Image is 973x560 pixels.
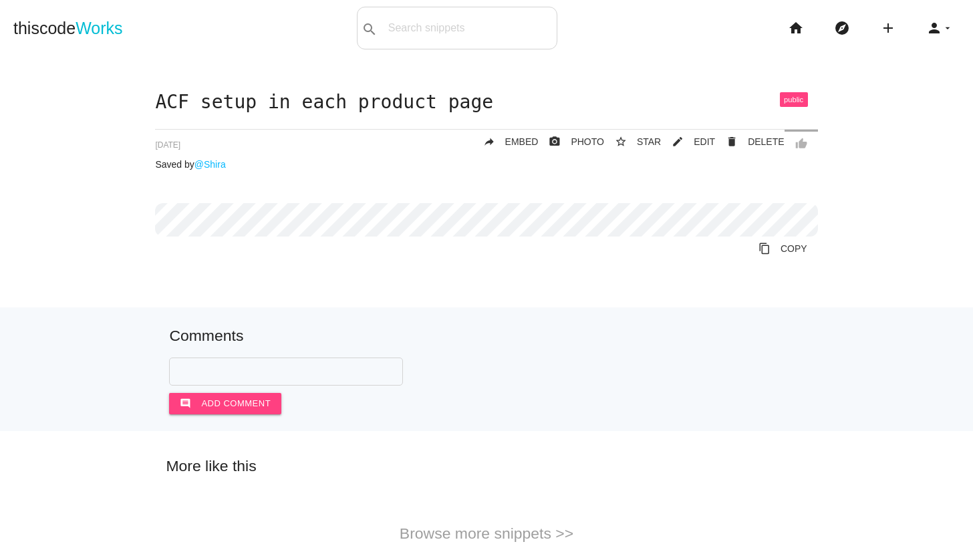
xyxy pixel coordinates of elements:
[155,92,817,113] h1: ACF setup in each product page
[615,130,627,154] i: star_border
[169,327,803,344] h5: Comments
[834,7,850,49] i: explore
[748,136,784,147] span: DELETE
[880,7,896,49] i: add
[942,7,953,49] i: arrow_drop_down
[155,159,817,170] p: Saved by
[169,393,281,414] button: commentAdd comment
[155,140,180,150] span: [DATE]
[382,14,557,42] input: Search snippets
[483,130,495,154] i: reply
[13,7,123,49] a: thiscodeWorks
[715,130,784,154] a: Delete Post
[146,458,827,474] h5: More like this
[505,136,539,147] span: EMBED
[604,130,661,154] button: star_borderSTAR
[194,159,226,170] a: @Shira
[362,8,378,51] i: search
[76,19,122,37] span: Works
[758,237,771,261] i: content_copy
[538,130,604,154] a: photo_cameraPHOTO
[571,136,604,147] span: PHOTO
[549,130,561,154] i: photo_camera
[180,393,191,414] i: comment
[748,237,818,261] a: Copy to Clipboard
[788,7,804,49] i: home
[637,136,661,147] span: STAR
[358,7,382,49] button: search
[726,130,738,154] i: delete
[472,130,539,154] a: replyEMBED
[661,130,715,154] a: mode_editEDIT
[672,130,684,154] i: mode_edit
[926,7,942,49] i: person
[694,136,715,147] span: EDIT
